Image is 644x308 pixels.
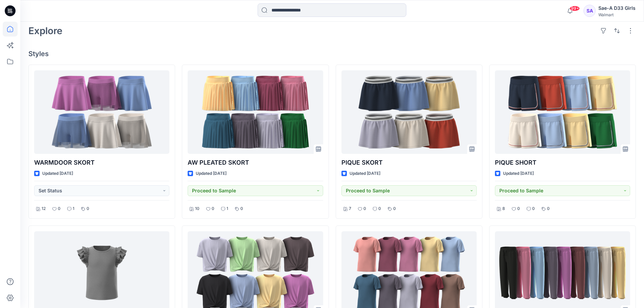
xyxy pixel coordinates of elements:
[28,25,63,36] h2: Explore
[502,205,505,212] p: 8
[350,170,380,177] p: Updated [DATE]
[503,170,534,177] p: Updated [DATE]
[517,205,520,212] p: 0
[226,205,228,212] p: 1
[87,205,89,212] p: 0
[188,158,323,167] p: AW PLEATED SKORT
[570,6,580,11] span: 99+
[58,205,61,212] p: 0
[363,205,366,212] p: 0
[495,70,630,154] a: PIQUE SHORT
[196,170,226,177] p: Updated [DATE]
[583,5,596,17] div: SA
[34,70,169,154] a: WARMDOOR SKORT
[73,205,74,212] p: 1
[532,205,535,212] p: 0
[188,70,323,154] a: AW PLEATED SKORT
[598,12,636,17] div: Walmart
[349,205,351,212] p: 7
[598,4,636,12] div: Sae-A D33 Girls
[495,158,630,167] p: PIQUE SHORT
[341,158,477,167] p: PIQUE SKORT
[34,158,169,167] p: WARMDOOR SKORT
[42,205,46,212] p: 12
[341,70,477,154] a: PIQUE SKORT
[240,205,243,212] p: 0
[195,205,199,212] p: 10
[378,205,381,212] p: 0
[42,170,73,177] p: Updated [DATE]
[28,50,636,58] h4: Styles
[393,205,396,212] p: 0
[212,205,214,212] p: 0
[547,205,550,212] p: 0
